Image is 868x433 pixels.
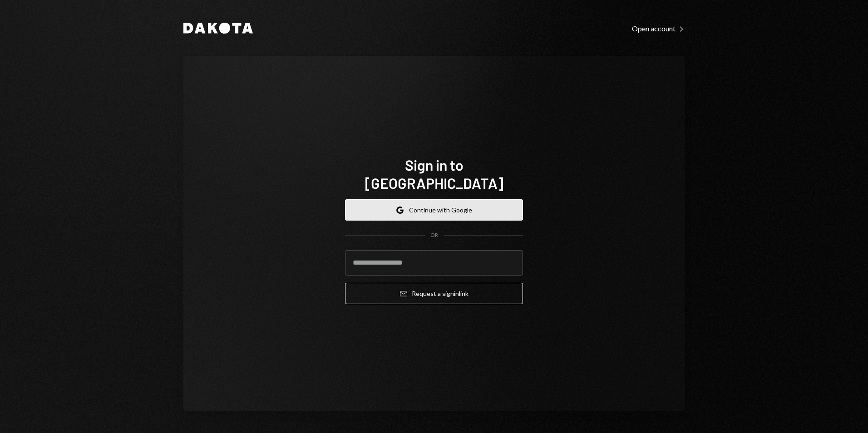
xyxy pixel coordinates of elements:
a: Open account [632,23,685,33]
button: Request a signinlink [345,283,523,304]
button: Continue with Google [345,199,523,221]
div: Open account [632,24,685,33]
div: OR [430,231,438,239]
h1: Sign in to [GEOGRAPHIC_DATA] [345,156,523,192]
